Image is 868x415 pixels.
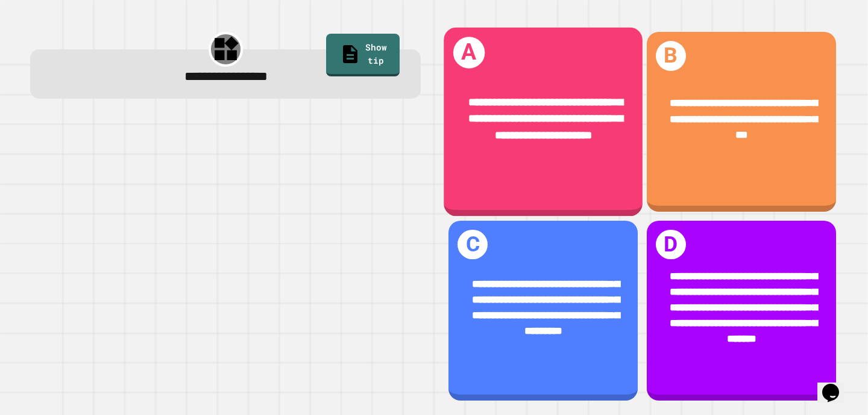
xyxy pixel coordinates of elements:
[458,230,488,260] h1: C
[817,367,856,403] iframe: chat widget
[656,41,686,71] h1: B
[326,34,400,76] a: Show tip
[453,37,485,68] h1: A
[656,230,686,260] h1: D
